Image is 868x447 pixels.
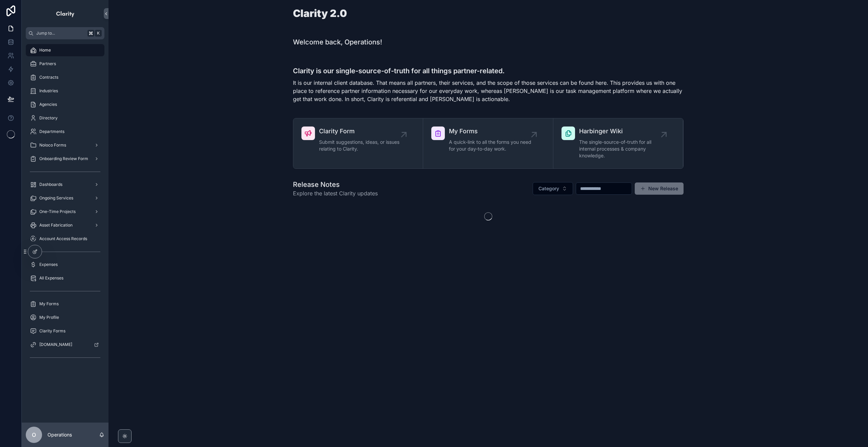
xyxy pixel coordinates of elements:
h1: Welcome back, Operations! [293,37,382,47]
span: Clarity Forms [39,328,65,334]
a: My Profile [26,311,104,324]
span: Explore the latest Clarity updates [293,189,378,197]
span: One-Time Projects [39,209,76,214]
a: Contracts [26,71,104,83]
p: Operations [47,431,72,438]
span: The single-source-of-truth for all internal processes & company knowledge. [579,139,664,159]
button: New Release [635,182,684,195]
a: Directory [26,112,104,124]
span: My Profile [39,315,59,320]
a: Expenses [26,258,104,271]
a: Account Access Records [26,233,104,245]
span: Directory [39,115,58,121]
a: Industries [26,85,104,97]
a: Agencies [26,98,104,111]
span: Noloco Forms [39,142,66,148]
a: My Forms [26,298,104,310]
img: App logo [56,8,75,19]
span: Harbinger Wiki [579,127,664,136]
div: scrollable content [22,39,108,372]
span: O [32,431,36,439]
a: One-Time Projects [26,206,104,218]
a: Dashboards [26,178,104,191]
a: Onboarding Review Form [26,153,104,165]
span: Departments [39,129,64,134]
span: My Forms [39,301,59,307]
span: All Expenses [39,275,63,281]
a: Clarity FormSubmit suggestions, ideas, or issues relating to Clarity. [293,118,423,169]
span: Contracts [39,75,58,80]
span: Clarity Form [319,127,404,136]
p: It is our internal client database. That means all partners, their services, and the scope of tho... [293,79,684,103]
span: Asset Fabrication [39,222,73,228]
a: Home [26,44,104,56]
h3: Clarity is our single-source-of-truth for all things partner-related. [293,66,684,76]
a: [DOMAIN_NAME] [26,338,104,351]
a: Noloco Forms [26,139,104,151]
h1: Clarity 2.0 [293,8,347,18]
span: Partners [39,61,56,66]
span: [DOMAIN_NAME] [39,342,72,347]
span: Jump to... [36,31,85,36]
button: Select Button [533,182,573,195]
a: All Expenses [26,272,104,284]
span: Dashboards [39,182,62,187]
a: Harbinger WikiThe single-source-of-truth for all internal processes & company knowledge. [553,118,683,169]
a: Departments [26,125,104,138]
a: Partners [26,58,104,70]
span: Category [538,185,559,192]
a: Asset Fabrication [26,219,104,231]
span: A quick-link to all the forms you need for your day-to-day work. [449,139,534,152]
span: Industries [39,88,58,94]
span: K [96,31,101,36]
span: Home [39,47,51,53]
a: Clarity Forms [26,325,104,337]
span: Expenses [39,262,58,267]
span: My Forms [449,127,534,136]
a: Ongoing Services [26,192,104,204]
button: Jump to...K [26,27,104,39]
span: Submit suggestions, ideas, or issues relating to Clarity. [319,139,404,152]
a: My FormsA quick-link to all the forms you need for your day-to-day work. [423,118,553,169]
span: Ongoing Services [39,195,73,201]
span: Account Access Records [39,236,87,241]
h1: Release Notes [293,180,378,189]
span: Onboarding Review Form [39,156,88,161]
span: Agencies [39,102,57,107]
